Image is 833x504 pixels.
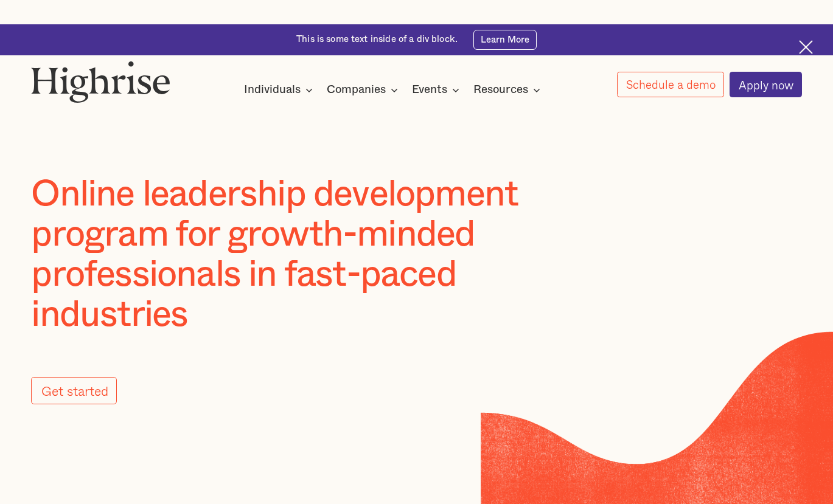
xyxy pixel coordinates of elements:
img: Cross icon [799,40,813,54]
div: Events [412,83,447,97]
div: Resources [473,83,544,97]
a: Learn More [473,30,537,50]
a: Apply now [730,72,802,97]
img: Highrise logo [31,61,170,103]
div: Companies [327,83,386,97]
div: Individuals [244,83,301,97]
a: Get started [31,377,117,404]
h1: Online leadership development program for growth-minded professionals in fast-paced industries [31,175,593,336]
div: Individuals [244,83,316,97]
div: This is some text inside of a div block. [296,33,458,46]
div: Companies [327,83,402,97]
a: Schedule a demo [617,72,724,97]
div: Resources [473,83,528,97]
div: Events [412,83,463,97]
